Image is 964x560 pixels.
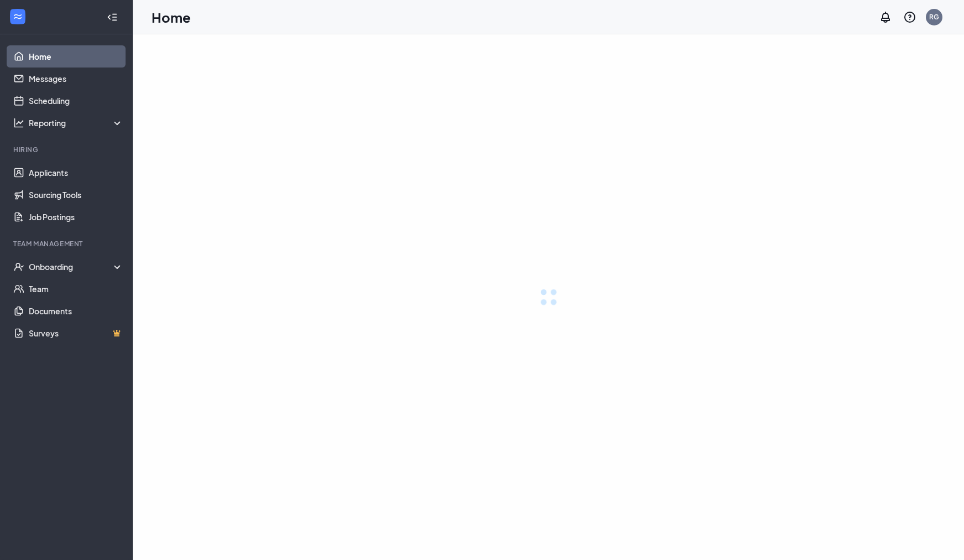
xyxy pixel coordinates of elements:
a: Applicants [29,162,123,184]
div: Team Management [13,239,121,248]
h1: Home [152,8,191,27]
a: Scheduling [29,90,123,112]
div: Reporting [29,117,124,128]
a: Documents [29,300,123,322]
svg: Analysis [13,117,24,128]
a: Messages [29,68,123,90]
a: Job Postings [29,206,123,228]
div: RG [929,12,939,22]
svg: Collapse [107,12,118,23]
a: Team [29,278,123,300]
svg: WorkstreamLogo [12,11,23,22]
div: Onboarding [29,261,124,272]
a: SurveysCrown [29,322,123,344]
svg: UserCheck [13,261,24,272]
a: Sourcing Tools [29,184,123,206]
a: Home [29,45,123,68]
div: Hiring [13,145,121,154]
svg: Notifications [879,11,892,24]
svg: QuestionInfo [903,11,916,24]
